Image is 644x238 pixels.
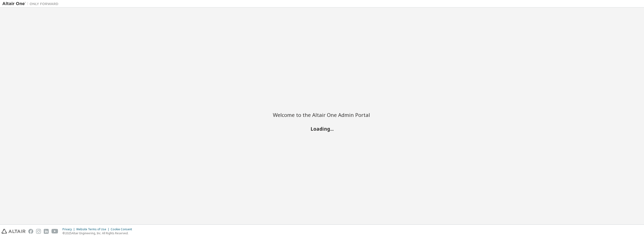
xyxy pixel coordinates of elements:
[28,229,33,234] img: facebook.svg
[2,1,61,6] img: Altair One
[44,229,49,234] img: linkedin.svg
[62,227,76,231] div: Privacy
[273,126,371,132] h2: Loading...
[62,231,135,235] p: © 2025 Altair Engineering, Inc. All Rights Reserved.
[76,227,111,231] div: Website Terms of Use
[111,227,135,231] div: Cookie Consent
[1,229,26,234] img: altair_logo.svg
[36,229,41,234] img: instagram.svg
[51,229,58,234] img: youtube.svg
[273,112,371,118] h2: Welcome to the Altair One Admin Portal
